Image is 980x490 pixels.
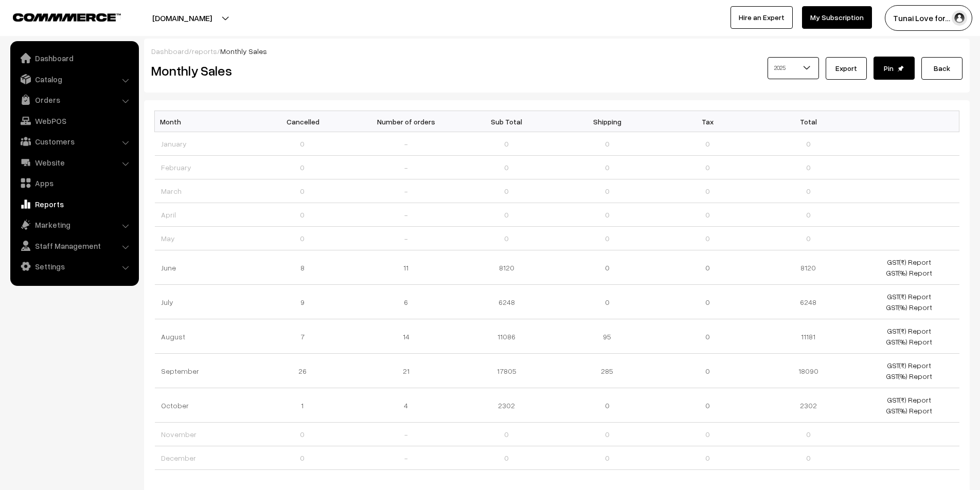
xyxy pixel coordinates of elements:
[255,179,356,203] td: 0
[657,354,758,388] td: 0
[151,47,189,56] a: Dashboard
[356,250,457,285] td: 11
[13,153,135,172] a: Website
[356,156,457,179] td: -
[220,47,267,56] span: Monthly Sales
[758,388,859,423] td: 2302
[826,57,867,80] button: Export
[887,258,931,266] a: GST(₹) Report
[758,423,859,446] td: 0
[255,319,356,354] td: 7
[758,132,859,156] td: 0
[155,132,256,156] td: January
[557,285,658,319] td: 0
[356,354,457,388] td: 21
[887,326,931,335] a: GST(₹) Report
[758,250,859,285] td: 8120
[255,111,356,132] th: Cancelled
[13,13,121,21] img: COMMMERCE
[657,132,758,156] td: 0
[885,5,972,31] button: Tunai Love for…
[192,47,217,56] a: reports
[356,132,457,156] td: -
[456,285,557,319] td: 6248
[356,319,457,354] td: 14
[155,250,256,285] td: June
[13,10,103,23] a: COMMMERCE
[13,174,135,192] a: Apps
[657,285,758,319] td: 0
[730,6,793,29] a: Hire an Expert
[557,388,658,423] td: 0
[356,446,457,470] td: -
[886,303,932,312] a: GST(%) Report
[886,337,932,346] a: GST(%) Report
[557,250,658,285] td: 0
[657,111,758,132] th: Tax
[557,319,658,354] td: 95
[255,446,356,470] td: 0
[557,156,658,179] td: 0
[758,111,859,132] th: Total
[13,70,135,88] a: Catalog
[557,423,658,446] td: 0
[557,132,658,156] td: 0
[155,179,256,203] td: March
[155,388,256,423] td: October
[758,285,859,319] td: 6248
[356,285,457,319] td: 6
[255,250,356,285] td: 8
[557,227,658,250] td: 0
[456,388,557,423] td: 2302
[456,354,557,388] td: 17805
[356,179,457,203] td: -
[456,203,557,227] td: 0
[557,111,658,132] th: Shipping
[255,156,356,179] td: 0
[255,388,356,423] td: 1
[356,111,457,132] th: Number of orders
[758,156,859,179] td: 0
[13,215,135,234] a: Marketing
[155,423,256,446] td: November
[13,257,135,276] a: Settings
[557,179,658,203] td: 0
[557,203,658,227] td: 0
[155,227,256,250] td: May
[456,319,557,354] td: 11086
[657,227,758,250] td: 0
[155,446,256,470] td: December
[255,203,356,227] td: 0
[557,446,658,470] td: 0
[456,227,557,250] td: 0
[155,285,256,319] td: July
[887,395,931,404] a: GST(₹) Report
[456,132,557,156] td: 0
[255,423,356,446] td: 0
[155,319,256,354] td: August
[887,292,931,301] a: GST(₹) Report
[758,319,859,354] td: 11181
[758,446,859,470] td: 0
[356,203,457,227] td: -
[887,361,931,370] a: GST(₹) Report
[255,354,356,388] td: 26
[657,423,758,446] td: 0
[155,203,256,227] td: April
[456,179,557,203] td: 0
[13,195,135,213] a: Reports
[356,388,457,423] td: 4
[155,111,256,132] th: Month
[768,57,819,79] span: 2025
[155,156,256,179] td: February
[356,227,457,250] td: -
[255,227,356,250] td: 0
[456,111,557,132] th: Sub Total
[758,227,859,250] td: 0
[255,132,356,156] td: 0
[802,6,872,29] a: My Subscription
[456,423,557,446] td: 0
[768,59,818,77] span: 2025
[921,57,963,80] a: Back
[657,203,758,227] td: 0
